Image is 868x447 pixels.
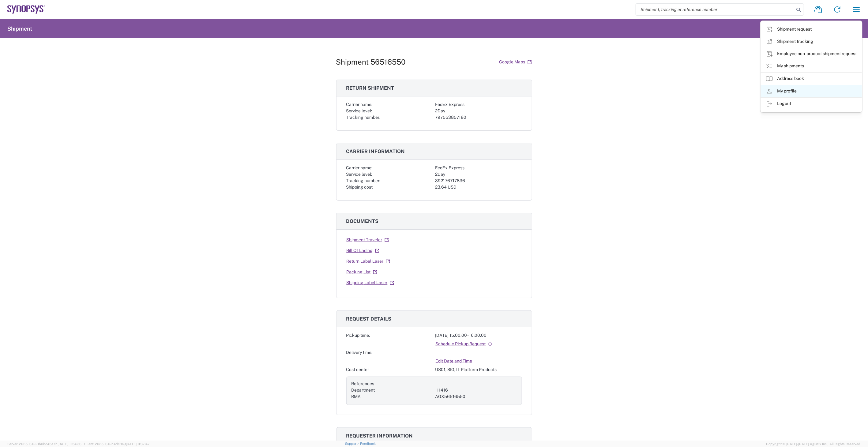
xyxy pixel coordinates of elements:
a: Schedule Pickup Request [435,339,493,349]
a: Return Label Laser [346,256,390,267]
span: Carrier name: [346,102,373,107]
a: My shipments [761,60,862,72]
span: Tracking number: [346,115,381,120]
a: Packing List [346,267,378,277]
div: FedEx Express [435,101,522,108]
span: Documents [346,218,379,224]
span: References [351,381,374,386]
span: Shipping cost [346,185,373,190]
span: Tracking number: [346,178,381,183]
div: 23.64 USD [435,184,522,190]
div: US01, SIG, IT Platform Products [435,366,522,373]
span: Return shipment [346,85,394,91]
h2: Shipment [7,25,32,32]
div: RMA [351,393,433,400]
span: Request details [346,316,392,322]
div: 2Day [435,108,522,114]
span: Service level: [346,108,372,113]
span: Requester information [346,433,413,439]
span: Service level: [346,172,372,177]
a: Shipment tracking [761,36,862,48]
div: Department [351,387,433,393]
a: Logout [761,98,862,110]
a: Google Maps [499,57,532,67]
div: 111416 [435,387,517,393]
span: Pickup time: [346,333,370,338]
div: - [435,349,522,356]
span: Copyright © [DATE]-[DATE] Agistix Inc., All Rights Reserved [766,441,861,447]
a: My profile [761,85,862,97]
span: Client: 2025.16.0-b4dc8a9 [84,442,150,446]
span: Delivery time: [346,350,373,355]
div: AGX56516550 [435,393,517,400]
a: Shipment request [761,23,862,36]
h1: Shipment 56516550 [336,58,406,66]
div: FedEx Express [435,165,522,171]
div: 2Day [435,171,522,178]
a: Feedback [360,442,376,445]
a: Employee non-product shipment request [761,48,862,60]
a: Shipment Traveler [346,235,389,245]
a: Address book [761,73,862,85]
span: [DATE] 11:54:36 [58,442,81,446]
span: Carrier name: [346,165,373,170]
div: 392176717836 [435,178,522,184]
input: Shipment, tracking or reference number [636,4,795,15]
span: Cost center [346,367,369,372]
div: [DATE] 15:00:00 - 16:00:00 [435,332,522,339]
span: Carrier information [346,148,405,154]
a: Shipping Label Laser [346,277,394,288]
a: Bill Of Lading [346,245,380,256]
div: 797553857180 [435,114,522,121]
a: Edit Date and Time [435,356,473,366]
a: Support [345,442,360,445]
span: Server: 2025.16.0-21b0bc45e7b [7,442,81,446]
span: [DATE] 11:37:47 [126,442,150,446]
